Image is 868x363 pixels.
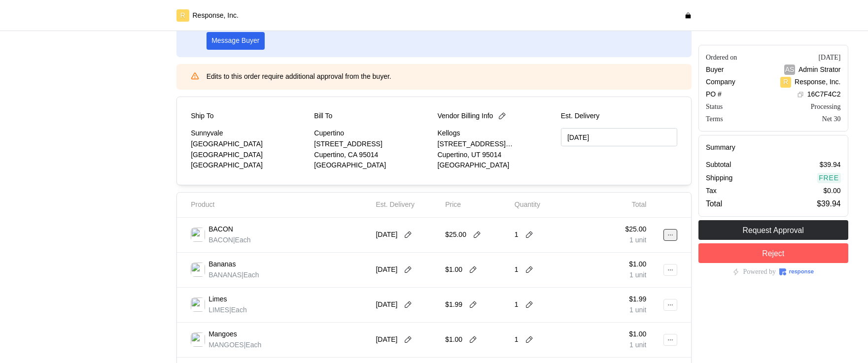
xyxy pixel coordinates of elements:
[376,264,397,275] p: [DATE]
[191,150,307,161] p: [GEOGRAPHIC_DATA]
[743,224,804,236] p: Request Approval
[698,243,848,263] button: Reject
[783,77,788,88] p: R
[706,160,731,170] p: Subtotal
[625,235,646,246] p: 1 unit
[561,111,677,122] p: Est. Delivery
[445,230,466,240] p: $25.00
[438,139,554,150] p: [STREET_ADDRESS][PERSON_NAME]
[785,65,795,75] p: AS
[698,220,848,240] button: Request Approval
[706,89,722,100] p: PO #
[314,111,332,122] p: Bill To
[208,341,244,349] span: MANGOES
[314,160,430,171] p: [GEOGRAPHIC_DATA]
[706,101,723,112] div: Status
[191,263,205,277] img: 7fc5305e-63b1-450a-be29-3b92a3c460e1.jpeg
[561,128,677,146] input: MM/DD/YYYY
[819,173,839,184] p: Free
[229,306,247,314] span: | Each
[795,77,840,88] p: Response, Inc.
[314,128,430,139] p: Cupertino
[208,329,237,340] p: Mangoes
[208,306,229,314] span: LIMES
[822,114,841,124] div: Net 30
[515,334,519,345] p: 1
[629,259,646,270] p: $1.00
[823,186,840,197] p: $0.00
[208,294,227,305] p: Limes
[706,142,841,153] h5: Summary
[625,224,646,235] p: $25.00
[515,264,519,275] p: 1
[376,230,397,240] p: [DATE]
[191,199,214,210] p: Product
[376,334,397,345] p: [DATE]
[629,329,646,340] p: $1.00
[706,186,717,197] p: Tax
[629,270,646,281] p: 1 unit
[233,236,251,244] span: | Each
[820,160,841,170] p: $39.94
[743,266,776,277] p: Powered by
[244,341,262,349] span: | Each
[706,65,724,75] p: Buyer
[445,264,462,275] p: $1.00
[208,224,233,235] p: BACON
[445,299,462,310] p: $1.99
[208,271,242,279] span: BANANAS
[376,199,415,210] p: Est. Delivery
[807,89,841,100] p: 16C7F4C2
[629,305,646,316] p: 1 unit
[191,111,213,122] p: Ship To
[706,77,735,88] p: Company
[438,111,493,122] p: Vendor Billing Info
[191,297,205,312] img: 0568abf3-1ba1-406c-889f-3402a974d107.jpeg
[445,334,462,345] p: $1.00
[208,236,233,244] span: BACON
[811,101,841,112] div: Processing
[438,150,554,161] p: Cupertino, UT 95014
[191,332,205,347] img: d3ac4687-b242-4948-a6d1-30de9b2d8823.jpeg
[632,199,647,210] p: Total
[706,173,733,184] p: Shipping
[799,65,841,75] p: Admin Strator
[438,160,554,171] p: [GEOGRAPHIC_DATA]
[817,198,840,210] p: $39.94
[445,199,461,210] p: Price
[779,268,814,275] img: Response Logo
[193,10,239,21] p: Response, Inc.
[762,247,784,260] p: Reject
[515,230,519,240] p: 1
[314,150,430,161] p: Cupertino, CA 95014
[515,199,540,210] p: Quantity
[706,114,723,124] div: Terms
[207,32,265,50] button: Message Buyer
[629,340,646,351] p: 1 unit
[207,71,677,82] p: Edits to this order require additional approval from the buyer.
[515,299,519,310] p: 1
[314,139,430,150] p: [STREET_ADDRESS]
[818,52,840,63] div: [DATE]
[629,294,646,305] p: $1.99
[208,259,236,270] p: Bananas
[191,228,205,242] img: a84835ee-94a7-4e12-97bd-38607e15b614.jpeg
[706,52,737,63] div: Ordered on
[438,128,554,139] p: Kellogs
[180,10,185,21] p: R
[191,128,307,139] p: Sunnyvale
[191,139,307,150] p: [GEOGRAPHIC_DATA]
[211,35,259,46] p: Message Buyer
[191,160,307,171] p: [GEOGRAPHIC_DATA]
[242,271,259,279] span: | Each
[376,299,397,310] p: [DATE]
[706,198,722,210] p: Total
